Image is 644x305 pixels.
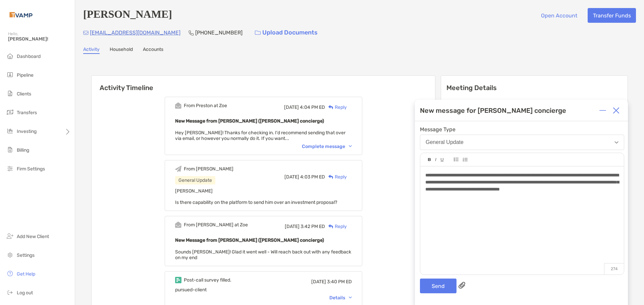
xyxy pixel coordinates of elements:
[17,166,45,172] span: Firm Settings
[17,110,37,116] span: Transfers
[251,25,322,40] a: Upload Documents
[302,144,352,149] div: Complete message
[440,158,444,162] img: Editor control icon
[6,146,14,154] img: billing icon
[6,251,14,259] img: settings icon
[6,270,14,278] img: get-help icon
[195,28,243,37] p: [PHONE_NUMBER]
[17,290,33,296] span: Log out
[83,31,89,35] img: Email Icon
[175,237,324,243] b: New Message from [PERSON_NAME] ([PERSON_NAME] concierge)
[6,288,14,296] img: logout icon
[17,91,31,97] span: Clients
[189,30,194,35] img: Phone Icon
[446,84,622,92] p: Meeting Details
[300,174,325,180] span: 4:03 PM ED
[255,30,261,35] img: button icon
[17,234,49,239] span: Add New Client
[143,47,163,54] a: Accounts
[17,271,35,277] span: Get Help
[184,277,231,283] div: Post-call survey filled.
[6,89,14,97] img: clients icon
[613,107,620,114] img: Close
[329,295,352,301] div: Details
[284,104,299,110] span: [DATE]
[284,174,299,180] span: [DATE]
[6,232,14,240] img: add_new_client icon
[325,104,347,111] div: Reply
[175,188,337,205] span: [PERSON_NAME] Is there capability on the platform to send him over an investment proposal?
[175,102,181,109] img: Event icon
[184,222,248,228] div: From [PERSON_NAME] at Zoe
[8,3,34,27] img: Zoe Logo
[420,135,624,150] button: General Update
[90,28,180,37] p: [EMAIL_ADDRESS][DOMAIN_NAME]
[614,141,619,144] img: Open dropdown arrow
[300,104,325,110] span: 4:04 PM ED
[325,223,347,230] div: Reply
[428,158,431,161] img: Editor control icon
[184,166,233,172] div: From [PERSON_NAME]
[175,249,351,260] span: Sounds [PERSON_NAME]! Glad it went well - Will reach back out with any feedback on my end
[6,52,14,60] img: dashboard icon
[6,127,14,135] img: investing icon
[325,173,347,180] div: Reply
[110,47,133,54] a: Household
[6,71,14,79] img: pipeline icon
[175,222,181,228] img: Event icon
[184,103,227,108] div: From Preston at Zoe
[175,277,181,283] img: Event icon
[285,224,300,229] span: [DATE]
[454,158,459,161] img: Editor control icon
[588,8,636,23] button: Transfer Funds
[420,126,624,133] span: Message Type
[328,224,333,229] img: Reply icon
[301,224,325,229] span: 3:42 PM ED
[6,108,14,116] img: transfers icon
[8,36,71,42] span: [PERSON_NAME]!
[328,175,333,179] img: Reply icon
[17,54,41,59] span: Dashboard
[349,297,352,299] img: Chevron icon
[175,176,215,184] div: General Update
[83,47,100,54] a: Activity
[17,129,37,134] span: Investing
[420,106,566,115] div: New message for [PERSON_NAME] concierge
[426,139,464,145] div: General Update
[328,105,333,109] img: Reply icon
[536,8,582,23] button: Open Account
[420,279,457,293] button: Send
[175,166,181,172] img: Event icon
[175,118,324,124] b: New Message from [PERSON_NAME] ([PERSON_NAME] concierge)
[463,158,468,162] img: Editor control icon
[175,130,345,141] span: Hey [PERSON_NAME]! Thanks for checking in. I'd recommend sending that over via email, or however ...
[92,76,435,92] h6: Activity Timeline
[6,164,14,172] img: firm-settings icon
[17,72,34,78] span: Pipeline
[459,282,465,289] img: paperclip attachments
[17,252,35,258] span: Settings
[349,145,352,147] img: Chevron icon
[327,279,352,285] span: 3:40 PM ED
[599,107,606,114] img: Expand or collapse
[17,147,29,153] span: Billing
[435,158,436,161] img: Editor control icon
[311,279,326,285] span: [DATE]
[83,8,172,23] h4: [PERSON_NAME]
[604,263,624,275] p: 274
[175,287,207,293] span: pursued-client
